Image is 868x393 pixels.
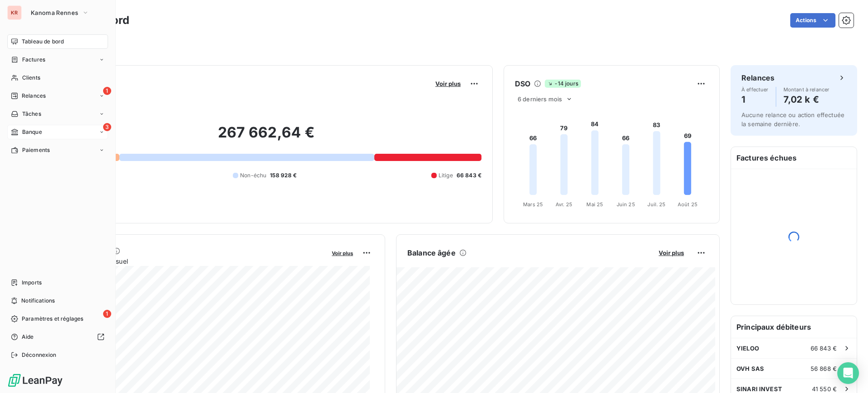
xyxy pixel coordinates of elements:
span: Relances [22,92,46,100]
h4: 7,02 k € [783,92,830,107]
span: 66 843 € [811,345,837,352]
span: Imports [22,279,42,287]
span: SINARI INVEST [736,385,782,393]
button: Voir plus [433,80,463,88]
h6: Balance âgée [407,247,456,258]
span: OVH SAS [736,365,764,372]
a: 1Paramètres et réglages [7,312,108,326]
span: Litige [439,171,453,180]
tspan: Juin 25 [617,201,635,208]
h4: 1 [741,92,769,107]
tspan: Août 25 [678,201,698,208]
button: Actions [790,13,835,28]
a: Paiements [7,143,108,157]
span: Voir plus [659,249,684,256]
span: Non-échu [240,171,266,180]
span: Voir plus [435,80,461,87]
h6: DSO [515,78,530,89]
a: Clients [7,71,108,85]
span: 158 928 € [270,171,297,180]
span: Notifications [21,297,55,305]
h6: Principaux débiteurs [731,316,857,338]
a: 3Banque [7,125,108,139]
button: Voir plus [329,249,356,257]
tspan: Juil. 25 [647,201,665,208]
tspan: Avr. 25 [556,201,572,208]
span: Banque [22,128,42,136]
span: À effectuer [741,87,769,92]
span: -14 jours [545,80,580,88]
span: Paramètres et réglages [22,315,83,323]
span: Chiffre d'affaires mensuel [51,256,325,266]
span: Montant à relancer [783,87,830,92]
span: 1 [103,310,111,318]
span: Kanoma Rennes [31,9,78,16]
a: Factures [7,52,108,67]
span: Factures [22,56,45,64]
img: Logo LeanPay [7,373,63,388]
span: 1 [103,87,111,95]
button: Voir plus [656,249,687,257]
div: KR [7,5,22,20]
span: Tableau de bord [22,38,64,46]
span: 6 derniers mois [518,95,562,103]
span: Aucune relance ou action effectuée la semaine dernière. [741,111,844,128]
span: Clients [22,74,40,82]
span: 66 843 € [457,171,481,180]
div: Open Intercom Messenger [837,362,859,384]
span: Paiements [22,146,50,154]
h6: Relances [741,72,774,83]
tspan: Mai 25 [586,201,603,208]
a: Tâches [7,107,108,121]
a: Imports [7,275,108,290]
span: 56 868 € [811,365,837,372]
a: Aide [7,330,108,344]
span: Voir plus [332,250,353,256]
h2: 267 662,64 € [51,123,481,151]
span: YIELOO [736,345,759,352]
a: Tableau de bord [7,34,108,49]
tspan: Mars 25 [523,201,543,208]
span: 3 [103,123,111,131]
a: 1Relances [7,89,108,103]
span: Déconnexion [22,351,57,359]
span: Aide [22,333,34,341]
span: 41 550 € [812,385,837,393]
h6: Factures échues [731,147,857,169]
span: Tâches [22,110,41,118]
